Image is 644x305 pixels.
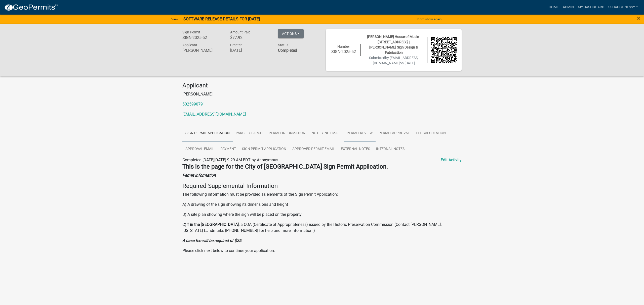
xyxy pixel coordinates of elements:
[239,141,289,157] a: Sign Permit Application
[230,48,270,53] h6: [DATE]
[547,3,561,12] a: Home
[182,30,200,34] span: Sign Permit
[344,125,376,141] a: Permit Review
[337,44,350,48] span: Number
[182,91,462,97] p: [PERSON_NAME]
[338,141,373,157] a: External Notes
[182,191,462,197] p: The following information must be provided as elements of the Sign Permit Application:
[233,125,266,141] a: Parcel search
[413,125,449,141] a: Fee Calculation
[561,3,576,12] a: Admin
[606,3,640,12] a: sshaughnessy
[637,15,640,22] span: ×
[217,141,239,157] a: Payment
[169,15,180,23] a: View
[230,30,251,34] span: Amount Paid
[182,141,217,157] a: Approval Email
[182,82,462,89] h4: Applicant
[637,15,640,21] button: Close
[182,158,278,162] span: Completed [DATE][DATE] 9:29 AM EDT by Anonymous
[367,35,420,55] span: [PERSON_NAME] House of Music | [STREET_ADDRESS] | [PERSON_NAME] Sign Design & Fabrication
[182,222,462,234] p: C) , a COA (Certificate of Appropriateness) issued by the Historic Preservation Commission (Conta...
[230,35,270,40] h6: $77.92
[182,102,205,107] a: 5025990791
[373,56,419,65] span: by [EMAIL_ADDRESS][DOMAIN_NAME]
[308,125,344,141] a: Notifying Email
[278,48,297,53] strong: Completed
[431,37,457,63] img: QR code
[182,212,462,218] p: B) A site plan showing where the sign will be placed on the property
[182,201,462,208] p: A) A drawing of the sign showing its dimensions and height
[331,49,356,54] h6: SIGN-2025-52
[182,35,223,40] h6: SIGN-2025-52
[278,29,304,38] button: Actions
[186,222,239,227] strong: If in the [GEOGRAPHIC_DATA]
[182,48,223,53] h6: [PERSON_NAME]
[415,15,444,23] button: Don't show again
[182,248,462,254] p: Please click next below to continue your application.
[369,56,419,65] span: Submitted on [DATE]
[183,17,260,21] strong: SOFTWARE RELEASE DETAILS FOR [DATE]
[182,238,242,243] strong: A base fee will be required of $25.
[441,157,462,163] a: Edit Activity
[278,43,288,47] span: Status
[182,182,462,190] h4: Required Supplemental Information
[182,112,246,117] a: [EMAIL_ADDRESS][DOMAIN_NAME]
[266,125,308,141] a: Permit Information
[182,173,216,178] strong: Permit Information
[230,43,243,47] span: Created
[373,141,408,157] a: Internal Notes
[376,125,413,141] a: Permit Approval
[182,163,388,170] strong: This is the page for the City of [GEOGRAPHIC_DATA] Sign Permit Application.
[182,125,233,141] a: Sign Permit Application
[289,141,338,157] a: Approved Permit Email
[576,3,606,12] a: My Dashboard
[182,43,197,47] span: Applicant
